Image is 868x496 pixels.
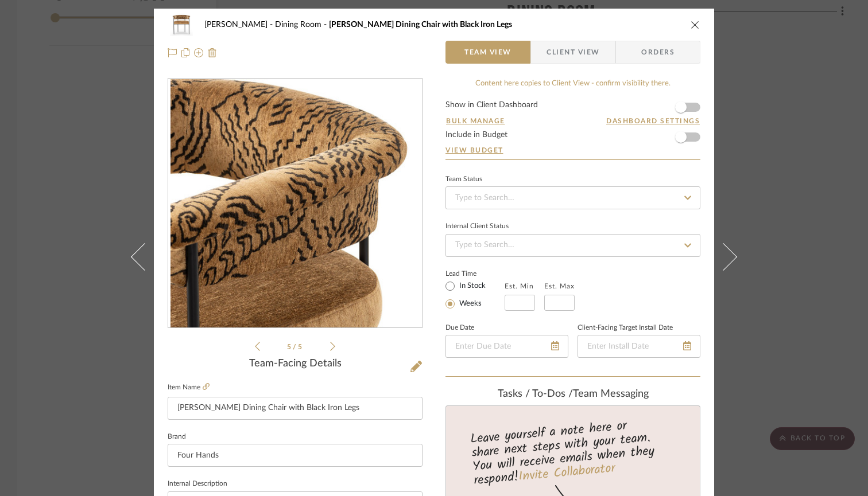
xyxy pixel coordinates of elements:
div: 4 [168,79,422,328]
label: Brand [168,434,186,440]
span: [PERSON_NAME] [204,21,275,29]
label: In Stock [457,281,486,291]
mat-radio-group: Select item type [445,279,505,311]
a: View Budget [445,146,700,155]
span: / [293,343,298,350]
span: Client View [547,41,599,64]
label: Client-Facing Target Install Date [578,325,673,331]
input: Enter Item Name [168,397,423,420]
label: Item Name [168,382,210,392]
label: Est. Max [544,282,575,290]
div: team Messaging [445,388,700,401]
div: Content here copies to Client View - confirm visibility there. [445,78,700,89]
a: Invite Collaborator [518,459,616,487]
span: Orders [629,41,687,64]
input: Enter Brand [168,444,423,467]
label: Due Date [445,325,474,331]
label: Est. Min [505,282,534,290]
img: f7cac155-d843-4778-8b63-90a3e38b6c75_436x436.jpg [170,79,420,328]
label: Internal Description [168,481,227,487]
img: 27700267-fcf5-4170-b37c-edff2841b2a5_48x40.jpg [168,13,195,36]
img: Remove from project [208,48,217,57]
span: Dining Room [275,21,329,29]
span: [PERSON_NAME] Dining Chair with Black Iron Legs [329,21,512,29]
button: close [690,19,700,30]
span: Team View [464,41,511,64]
span: 5 [287,343,293,350]
label: Lead Time [445,268,505,279]
label: Weeks [457,299,482,309]
div: Leave yourself a note here or share next steps with your team. You will receive emails when they ... [444,413,702,490]
button: Dashboard Settings [606,116,700,126]
input: Type to Search… [445,186,700,209]
input: Enter Install Date [578,335,700,358]
button: Bulk Manage [445,116,506,126]
span: Tasks / To-Dos / [498,389,573,399]
div: Internal Client Status [445,224,509,229]
input: Type to Search… [445,234,700,257]
span: 5 [298,343,304,350]
input: Enter Due Date [445,335,568,358]
div: Team-Facing Details [168,358,423,370]
div: Team Status [445,177,482,182]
